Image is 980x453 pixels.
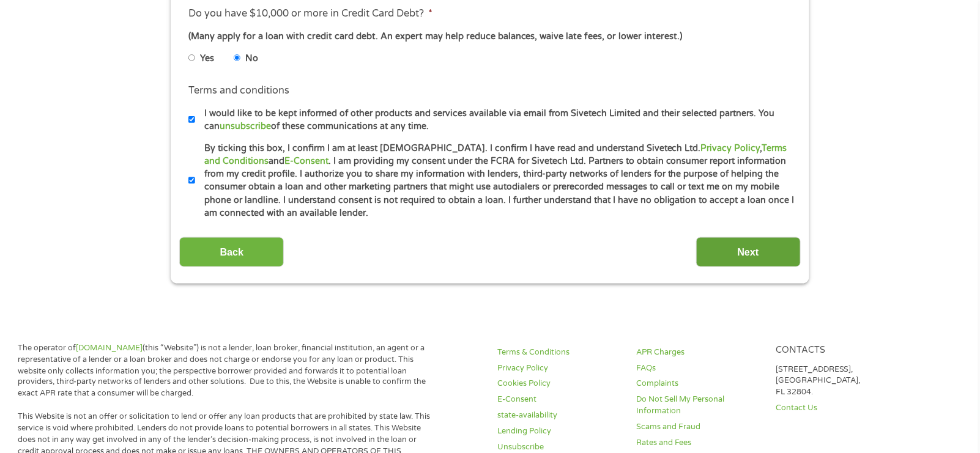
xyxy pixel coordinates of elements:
[637,394,761,418] a: Do Not Sell My Personal Information
[497,378,622,390] a: Cookies Policy
[497,363,622,374] a: Privacy Policy
[204,143,787,166] a: Terms and Conditions
[776,403,900,414] a: Contact Us
[200,52,214,65] label: Yes
[195,107,795,133] label: I would like to be kept informed of other products and services available via email from Sivetech...
[245,52,258,65] label: No
[637,438,761,449] a: Rates and Fees
[497,410,622,422] a: state-availability
[497,347,622,358] a: Terms & Conditions
[497,426,622,438] a: Lending Policy
[776,345,900,356] h4: Contacts
[188,30,792,43] div: (Many apply for a loan with credit card debt. An expert may help reduce balances, waive late fees...
[497,394,622,406] a: E-Consent
[637,422,761,433] a: Scams and Fraud
[637,363,761,374] a: FAQs
[220,121,271,131] a: unsubscribe
[179,237,284,267] input: Back
[284,156,329,166] a: E-Consent
[637,378,761,390] a: Complaints
[76,343,143,353] a: [DOMAIN_NAME]
[195,142,795,220] label: By ticking this box, I confirm I am at least [DEMOGRAPHIC_DATA]. I confirm I have read and unders...
[18,342,435,400] p: The operator of (this “Website”) is not a lender, loan broker, financial institution, an agent or...
[637,347,761,358] a: APR Charges
[701,143,760,153] a: Privacy Policy
[188,84,289,97] label: Terms and conditions
[696,237,801,267] input: Next
[188,7,432,20] label: Do you have $10,000 or more in Credit Card Debt?
[776,364,900,399] p: [STREET_ADDRESS], [GEOGRAPHIC_DATA], FL 32804.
